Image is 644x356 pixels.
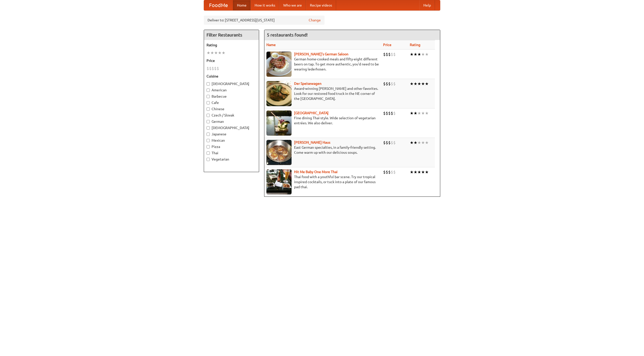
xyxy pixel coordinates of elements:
li: $ [393,110,396,116]
li: ★ [414,169,417,175]
li: $ [383,140,386,145]
label: Czech / Slovak [207,113,256,118]
li: $ [386,110,388,116]
input: German [207,120,210,123]
a: Price [383,43,391,47]
p: Award-winning [PERSON_NAME] and other favorites. Look for our restored food truck in the NE corne... [266,86,379,101]
li: ★ [417,81,421,87]
li: $ [391,81,393,87]
li: $ [393,52,396,57]
li: $ [383,169,386,175]
li: ★ [414,140,417,145]
li: $ [383,110,386,116]
img: kohlhaus.jpg [266,140,292,165]
li: ★ [414,81,417,87]
div: Deliver to: [STREET_ADDRESS][US_STATE] [204,16,325,25]
input: American [207,89,210,92]
h5: Price [207,58,256,63]
li: ★ [417,140,421,145]
li: $ [386,52,388,57]
a: Who we are [279,0,306,10]
input: Mexican [207,139,210,142]
img: babythai.jpg [266,169,292,194]
li: ★ [425,81,429,87]
li: $ [386,81,388,87]
h4: Filter Restaurants [204,30,259,40]
li: $ [214,66,217,71]
li: $ [386,140,388,145]
label: Barbecue [207,94,256,99]
label: Thai [207,150,256,155]
li: ★ [421,81,425,87]
input: Chinese [207,107,210,111]
input: Pizza [207,145,210,148]
li: ★ [222,50,225,56]
li: ★ [417,169,421,175]
li: $ [393,140,396,145]
li: ★ [417,52,421,57]
label: Chinese [207,106,256,111]
li: ★ [421,110,425,116]
li: $ [388,110,391,116]
li: ★ [207,50,210,56]
label: German [207,119,256,124]
li: ★ [410,81,414,87]
li: $ [386,169,388,175]
li: $ [388,169,391,175]
label: Vegetarian [207,157,256,162]
h5: Rating [207,43,256,48]
p: East German specialties, in a family-friendly setting. Come warm up with our delicious soups. [266,145,379,155]
b: [GEOGRAPHIC_DATA] [294,111,329,115]
li: ★ [414,110,417,116]
li: ★ [417,110,421,116]
label: [DEMOGRAPHIC_DATA] [207,81,256,86]
label: American [207,88,256,93]
p: Thai food with a youthful bar scene. Try our tropical inspired cocktails, or tuck into a plate of... [266,174,379,189]
input: [DEMOGRAPHIC_DATA] [207,126,210,130]
li: $ [388,140,391,145]
input: [DEMOGRAPHIC_DATA] [207,82,210,86]
label: [DEMOGRAPHIC_DATA] [207,125,256,130]
label: Pizza [207,144,256,149]
input: Cafe [207,101,210,104]
li: $ [383,81,386,87]
li: $ [393,169,396,175]
li: ★ [425,52,429,57]
li: ★ [421,52,425,57]
a: How it works [251,0,279,10]
li: ★ [425,169,429,175]
a: Rating [410,43,420,47]
a: Name [266,43,276,47]
input: Vegetarian [207,158,210,161]
li: $ [209,66,212,71]
h5: Cuisine [207,74,256,79]
a: Der Speisewagen [294,82,321,86]
li: $ [383,52,386,57]
a: Hit Me Baby One More Thai [294,170,338,174]
li: $ [391,140,393,145]
li: $ [212,66,214,71]
li: ★ [421,140,425,145]
li: ★ [410,140,414,145]
li: ★ [410,52,414,57]
li: $ [391,52,393,57]
input: Japanese [207,133,210,136]
a: Recipe videos [306,0,336,10]
a: [PERSON_NAME]'s German Saloon [294,52,348,56]
li: $ [391,110,393,116]
label: Mexican [207,138,256,143]
label: Cafe [207,100,256,105]
li: ★ [214,50,218,56]
img: esthers.jpg [266,52,292,77]
a: [PERSON_NAME] Haus [294,140,330,144]
p: Fine dining Thai-style. Wide selection of vegetarian entrées. We also deliver. [266,115,379,126]
li: ★ [410,110,414,116]
li: $ [388,81,391,87]
img: speisewagen.jpg [266,81,292,106]
a: FoodMe [204,0,233,10]
li: ★ [218,50,222,56]
a: Home [233,0,251,10]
